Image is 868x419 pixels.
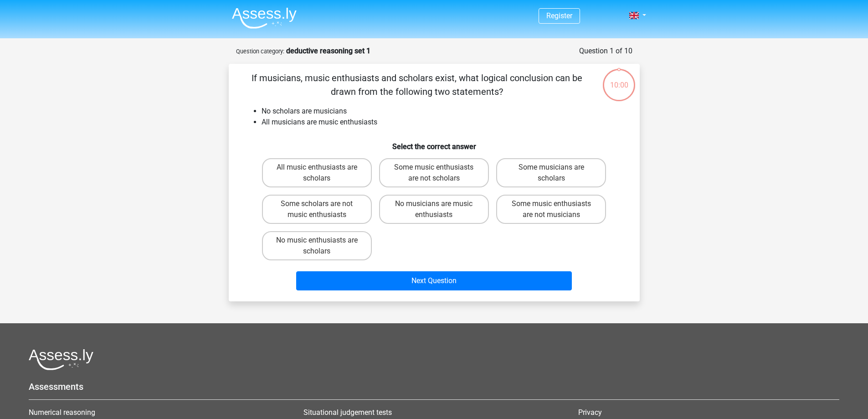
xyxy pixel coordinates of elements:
[602,68,636,91] div: 10:00
[29,349,93,370] img: Assessly logo
[29,408,95,417] a: Numerical reasoning
[379,195,489,224] label: No musicians are music enthusiasts
[236,48,284,55] small: Question category:
[379,158,489,187] label: Some music enthusiasts are not scholars
[262,117,625,128] li: All musicians are music enthusiasts
[262,158,372,187] label: All music enthusiasts are scholars
[262,231,372,260] label: No music enthusiasts are scholars
[546,11,572,20] a: Register
[262,195,372,224] label: Some scholars are not music enthusiasts
[496,195,606,224] label: Some music enthusiasts are not musicians
[578,408,602,417] a: Privacy
[243,135,625,151] h6: Select the correct answer
[232,7,297,29] img: Assessly
[243,71,591,98] p: If musicians, music enthusiasts and scholars exist, what logical conclusion can be drawn from the...
[262,106,625,117] li: No scholars are musicians
[286,47,370,55] strong: deductive reasoning set 1
[303,408,392,417] a: Situational judgement tests
[296,271,572,290] button: Next Question
[496,158,606,187] label: Some musicians are scholars
[579,46,632,57] div: Question 1 of 10
[29,381,839,392] h5: Assessments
